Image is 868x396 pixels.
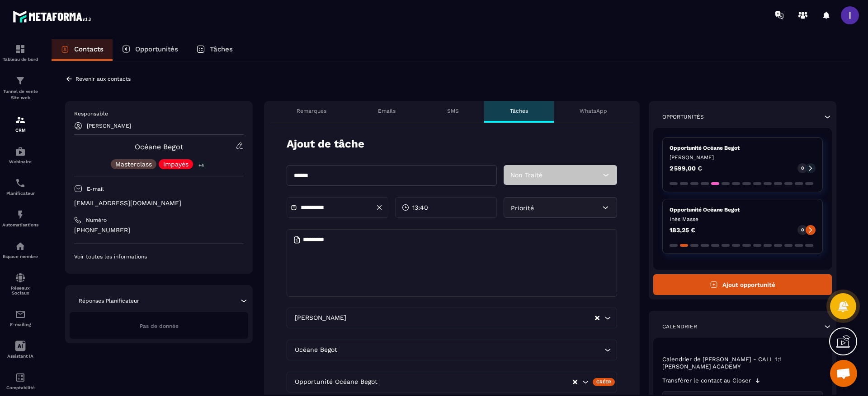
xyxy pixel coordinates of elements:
[670,144,816,152] p: Opportunité Océane Begot
[15,75,26,86] img: formation
[379,377,572,387] input: Search for option
[2,159,38,164] p: Webinaire
[79,297,139,304] p: Réponses Planificateur
[2,322,38,327] p: E-mailing
[287,372,617,392] div: Search for option
[140,323,179,329] span: Pas de donnée
[593,378,615,386] div: Créer
[670,206,816,213] p: Opportunité Océane Begot
[15,209,26,220] img: automations
[662,323,697,330] p: Calendrier
[2,139,38,171] a: automationsautomationsWebinaire
[115,161,152,167] p: Masterclass
[210,45,233,53] p: Tâches
[2,234,38,266] a: automationsautomationsEspace membre
[801,165,804,171] p: 0
[2,37,38,69] a: formationformationTableau de bord
[580,107,607,115] p: WhatsApp
[2,108,38,139] a: formationformationCRM
[52,39,113,61] a: Contacts
[412,203,428,212] span: 13:40
[2,302,38,334] a: emailemailE-mailing
[595,315,599,322] button: Clear Selected
[15,146,26,157] img: automations
[662,113,704,120] p: Opportunités
[2,171,38,203] a: schedulerschedulerPlanificateur
[2,285,38,295] p: Réseaux Sociaux
[2,191,38,196] p: Planificateur
[510,171,542,179] span: Non Traité
[2,203,38,234] a: automationsautomationsAutomatisations
[447,107,459,115] p: SMS
[573,379,577,386] button: Clear Selected
[287,308,617,328] div: Search for option
[297,107,326,115] p: Remarques
[187,39,242,61] a: Tâches
[662,356,823,370] p: Calendrier de [PERSON_NAME] - CALL 1:1 [PERSON_NAME] ACADEMY
[801,227,804,233] p: 0
[2,254,38,259] p: Espace membre
[511,204,534,212] span: Priorité
[2,385,38,390] p: Comptabilité
[2,57,38,62] p: Tableau de bord
[287,137,364,152] p: Ajout de tâche
[292,377,379,387] span: Opportunité Océane Begot
[2,266,38,302] a: social-networksocial-networkRéseaux Sociaux
[378,107,396,115] p: Emails
[2,69,38,108] a: formationformationTunnel de vente Site web
[2,334,38,365] a: Assistant IA
[670,154,816,161] p: [PERSON_NAME]
[662,377,751,384] p: Transférer le contact au Closer
[74,110,244,117] p: Responsable
[74,199,244,207] p: [EMAIL_ADDRESS][DOMAIN_NAME]
[74,226,244,235] p: [PHONE_NUMBER]
[135,45,178,53] p: Opportunités
[15,241,26,252] img: automations
[339,345,602,355] input: Search for option
[2,88,38,101] p: Tunnel de vente Site web
[13,8,94,25] img: logo
[87,123,131,129] p: [PERSON_NAME]
[74,45,104,53] p: Contacts
[15,115,26,125] img: formation
[830,360,857,387] div: Ouvrir le chat
[670,216,816,223] p: Inès Masse
[2,354,38,359] p: Assistant IA
[2,128,38,133] p: CRM
[15,272,26,283] img: social-network
[113,39,187,61] a: Opportunités
[74,253,244,260] p: Voir toutes les informations
[15,44,26,55] img: formation
[670,227,695,233] p: 183,25 €
[135,143,184,151] a: Océane Begot
[163,161,189,167] p: Impayés
[86,216,107,224] p: Numéro
[15,178,26,189] img: scheduler
[292,313,348,323] span: [PERSON_NAME]
[287,340,617,360] div: Search for option
[292,345,339,355] span: Océane Begot
[87,185,104,193] p: E-mail
[670,165,702,171] p: 2 599,00 €
[348,313,594,323] input: Search for option
[195,161,207,170] p: +4
[75,76,131,82] p: Revenir aux contacts
[15,372,26,383] img: accountant
[2,222,38,227] p: Automatisations
[653,274,832,295] button: Ajout opportunité
[15,309,26,320] img: email
[510,107,528,115] p: Tâches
